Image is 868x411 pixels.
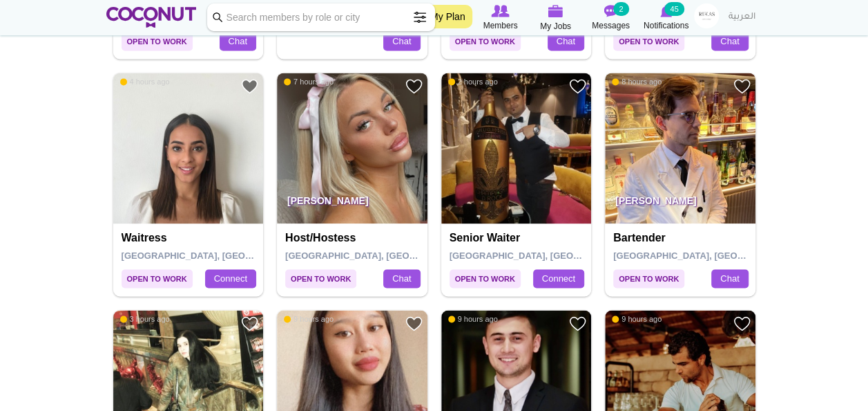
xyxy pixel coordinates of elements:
[584,3,639,33] a: Messages Messages 2
[722,3,762,31] a: العربية
[383,32,420,51] a: Chat
[548,32,584,51] a: Chat
[383,269,420,289] a: Chat
[277,185,427,223] p: [PERSON_NAME]
[664,2,684,16] small: 45
[241,315,258,332] a: Add to Favourites
[450,232,587,244] h4: Senior waiter
[491,5,509,17] img: Browse Members
[711,269,748,289] a: Chat
[405,77,423,95] a: Add to Favourites
[592,19,630,33] span: Messages
[450,32,521,51] span: Open to Work
[639,3,694,33] a: Notifications Notifications 45
[548,5,563,17] img: My Jobs
[241,77,258,95] a: Add to Favourites
[711,32,748,51] a: Chat
[604,5,618,17] img: Messages
[205,269,256,289] a: Connect
[660,5,672,17] img: Notifications
[448,77,498,86] span: 2 hours ago
[450,250,646,261] span: [GEOGRAPHIC_DATA], [GEOGRAPHIC_DATA]
[405,315,423,332] a: Add to Favourites
[106,7,197,28] img: Home
[285,250,482,261] span: [GEOGRAPHIC_DATA], [GEOGRAPHIC_DATA]
[540,19,571,33] span: My Jobs
[612,77,662,86] span: 8 hours ago
[122,32,193,51] span: Open to Work
[122,232,259,244] h4: Waitress
[285,269,356,288] span: Open to Work
[644,19,688,33] span: Notifications
[733,315,751,332] a: Add to Favourites
[448,314,498,324] span: 9 hours ago
[569,77,586,95] a: Add to Favourites
[207,3,435,31] input: Search members by role or city
[605,185,755,223] p: [PERSON_NAME]
[733,77,751,95] a: Add to Favourites
[613,32,684,51] span: Open to Work
[450,269,521,288] span: Open to Work
[122,250,318,261] span: [GEOGRAPHIC_DATA], [GEOGRAPHIC_DATA]
[122,269,193,288] span: Open to Work
[569,315,586,332] a: Add to Favourites
[613,2,628,16] small: 2
[613,269,684,288] span: Open to Work
[220,32,256,51] a: Chat
[528,3,584,33] a: My Jobs My Jobs
[612,314,662,324] span: 9 hours ago
[533,269,584,289] a: Connect
[120,77,170,86] span: 4 hours ago
[284,77,334,86] span: 7 hours ago
[483,19,517,33] span: Members
[613,232,751,244] h4: Bartender
[473,3,528,33] a: Browse Members Members
[423,5,472,28] a: My Plan
[120,314,170,324] span: 3 hours ago
[285,232,423,244] h4: Host/Hostess
[613,250,810,261] span: [GEOGRAPHIC_DATA], [GEOGRAPHIC_DATA]
[284,314,334,324] span: 9 hours ago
